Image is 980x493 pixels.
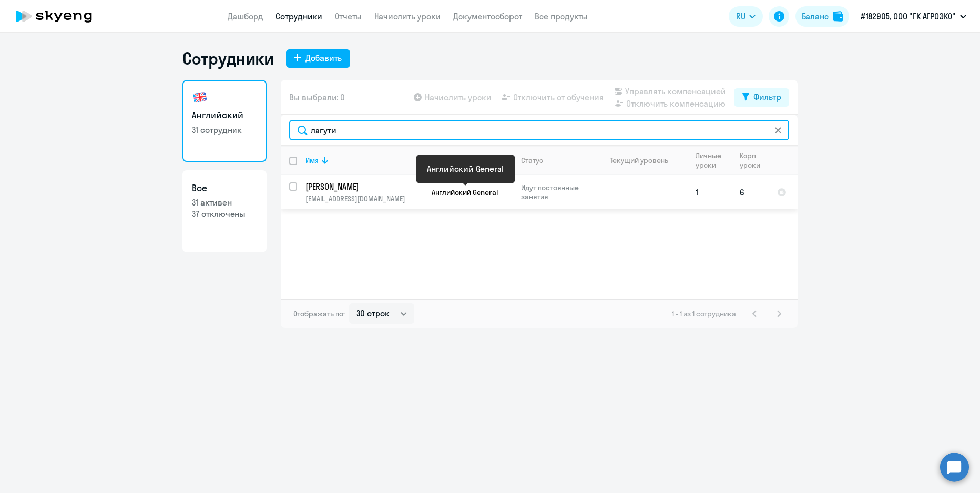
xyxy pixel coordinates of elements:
[293,309,345,318] span: Отображать по:
[289,120,789,140] input: Поиск по имени, email, продукту или статусу
[729,6,763,27] button: RU
[182,170,267,252] a: Все31 активен37 отключены
[286,49,350,68] button: Добавить
[182,80,267,162] a: Английский31 сотрудник
[696,151,731,170] div: Личные уроки
[600,156,687,165] div: Текущий уровень
[228,11,263,22] a: Дашборд
[833,11,843,22] img: balance
[855,4,971,29] button: #182905, ООО "ГК АГРОЭКО"
[305,194,423,203] p: [EMAIL_ADDRESS][DOMAIN_NAME]
[305,156,319,165] div: Имя
[740,151,762,170] div: Корп. уроки
[753,91,781,103] div: Фильтр
[453,11,522,22] a: Документооборот
[696,151,724,170] div: Личные уроки
[740,151,768,170] div: Корп. уроки
[427,162,504,175] div: Английский General
[734,88,789,107] button: Фильтр
[192,181,257,195] h3: Все
[802,10,829,23] div: Баланс
[672,309,736,318] span: 1 - 1 из 1 сотрудника
[182,48,274,69] h1: Сотрудники
[289,91,345,104] span: Вы выбрали: 0
[521,156,591,165] div: Статус
[192,124,257,135] p: 31 сотрудник
[192,197,257,208] p: 31 активен
[687,175,731,209] td: 1
[736,10,745,23] span: RU
[731,175,769,209] td: 6
[305,181,423,192] a: [PERSON_NAME]
[305,181,421,192] p: [PERSON_NAME]
[335,11,362,22] a: Отчеты
[432,188,498,197] span: Английский General
[374,11,441,22] a: Начислить уроки
[861,10,956,23] p: #182905, ООО "ГК АГРОЭКО"
[535,11,588,22] a: Все продукты
[521,156,543,165] div: Статус
[795,6,849,27] button: Балансbalance
[192,208,257,219] p: 37 отключены
[276,11,322,22] a: Сотрудники
[610,156,668,165] div: Текущий уровень
[305,156,423,165] div: Имя
[192,109,257,122] h3: Английский
[192,89,208,106] img: english
[521,183,591,201] p: Идут постоянные занятия
[305,52,342,64] div: Добавить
